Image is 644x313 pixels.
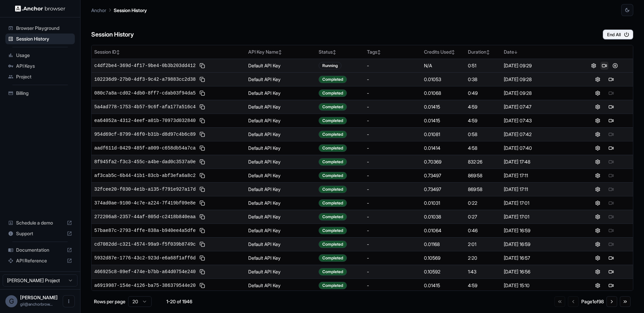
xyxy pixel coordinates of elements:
span: 5a4ad778-1753-4b57-9c6f-afa177a516c4 [94,104,196,110]
div: Tags [367,49,419,55]
div: [DATE] 16:56 [504,268,573,275]
div: 0.01415 [424,117,463,124]
div: 869:58 [468,172,498,179]
span: Project [16,73,72,80]
div: 1-20 of 1946 [162,298,196,305]
div: - [367,241,419,248]
div: Documentation [5,245,75,255]
div: - [367,159,419,165]
div: Support [5,228,75,239]
span: ea64052a-4312-4eef-a01b-70973d032840 [94,117,196,124]
div: 0.70369 [424,159,463,165]
div: 4:59 [468,282,498,289]
div: Completed [319,103,347,111]
div: 0:46 [468,227,498,234]
span: ↕ [278,50,282,55]
span: 5932d87e-1776-43c2-923d-e6a68f1aff6d [94,255,196,261]
div: [DATE] 17:11 [504,172,573,179]
div: [DATE] 07:47 [504,104,573,110]
div: - [367,172,419,179]
p: Session History [114,7,147,14]
div: [DATE] 17:01 [504,200,573,206]
div: - [367,227,419,234]
div: Completed [319,172,347,179]
span: 954d69cf-8799-46f0-b31b-d8d97c4b6c89 [94,131,196,138]
div: - [367,186,419,193]
div: Completed [319,89,347,97]
div: [DATE] 15:10 [504,282,573,289]
div: Completed [319,241,347,248]
span: 374ad0ae-9100-4c7e-a224-7f419bf09e8e [94,200,196,206]
div: 0:51 [468,62,498,69]
div: Credits Used [424,49,463,55]
span: 32fcee20-f030-4e1b-a135-f791e927a17d [94,186,196,193]
div: 0.01038 [424,213,463,220]
div: Completed [319,186,347,193]
div: 832:26 [468,159,498,165]
div: Session History [5,34,75,44]
div: Project [5,71,75,82]
div: N/A [424,62,463,69]
div: [DATE] 16:57 [504,255,573,261]
span: ↕ [486,50,490,55]
span: 57bae87c-2793-4ffe-838a-b940ee4a5dfe [94,227,196,234]
div: - [367,131,419,138]
h6: Session History [91,30,134,40]
div: [DATE] 17:11 [504,186,573,193]
span: 272206a8-2357-44af-805d-c2418b840eaa [94,213,196,220]
div: 0.01414 [424,145,463,151]
td: Default API Key [246,210,316,224]
div: 0.01168 [424,241,463,248]
div: Session ID [94,49,243,55]
div: - [367,282,419,289]
div: 0:58 [468,131,498,138]
div: [DATE] 16:59 [504,227,573,234]
div: [DATE] 17:48 [504,159,573,165]
span: 102236d9-27b0-4df3-9c42-a79883cc2d38 [94,76,196,83]
div: 0.73497 [424,172,463,179]
span: 8f945fa2-f3c3-455c-a4be-dad0c3537a0e [94,159,196,165]
div: 2:01 [468,241,498,248]
div: Completed [319,76,347,83]
span: ↕ [377,50,381,55]
span: aadf611d-0429-485f-a009-c658db54a7ca [94,145,196,151]
div: Completed [319,144,347,152]
div: 0.01031 [424,200,463,206]
div: Page 1 of 98 [581,298,604,305]
div: - [367,213,419,220]
div: 0.10569 [424,255,463,261]
div: - [367,268,419,275]
div: Billing [5,88,75,99]
div: - [367,117,419,124]
div: 0.10592 [424,268,463,275]
img: Anchor Logo [15,5,65,12]
div: Schedule a demo [5,217,75,228]
div: 0:38 [468,76,498,83]
div: [DATE] 07:42 [504,131,573,138]
div: [DATE] 07:40 [504,145,573,151]
div: [DATE] 09:28 [504,90,573,97]
div: 0.01064 [424,227,463,234]
div: [DATE] 09:28 [504,76,573,83]
td: Default API Key [246,265,316,278]
div: 869:58 [468,186,498,193]
td: Default API Key [246,100,316,114]
span: c4df2be4-369d-4f17-9be4-0b3b203dd412 [94,62,196,69]
div: 1:43 [468,268,498,275]
div: - [367,90,419,97]
span: Billing [16,90,72,97]
div: [DATE] 16:59 [504,241,573,248]
span: Schedule a demo [16,220,64,226]
p: Anchor [91,7,106,14]
span: API Keys [16,63,72,69]
div: Completed [319,158,347,166]
span: ↕ [451,50,455,55]
nav: breadcrumb [91,6,147,14]
td: Default API Key [246,86,316,100]
span: Browser Playground [16,25,72,32]
span: gil@anchorbrowser.io [20,302,53,307]
span: Usage [16,52,72,59]
span: Support [16,230,64,237]
span: 080c7a8a-cd02-4db0-8ff7-cdab03f94da5 [94,90,196,97]
div: 4:58 [468,145,498,151]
